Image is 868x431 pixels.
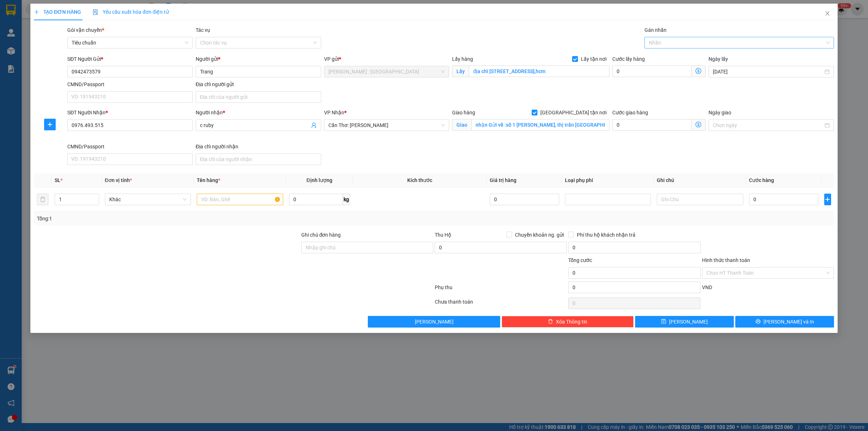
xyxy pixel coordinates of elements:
[763,318,814,326] span: [PERSON_NAME] và In
[109,194,187,205] span: Khác
[435,232,451,238] span: Thu Hộ
[93,9,98,15] img: icon
[817,4,838,24] button: Close
[502,316,634,328] button: deleteXóa Thông tin
[612,110,648,115] label: Cước giao hàng
[657,194,743,205] input: Ghi Chú
[471,119,609,131] input: Giao tận nơi
[548,319,553,325] span: delete
[635,316,734,328] button: save[PERSON_NAME]
[702,284,712,290] span: VND
[713,68,823,76] input: Ngày lấy
[324,55,450,63] div: VP gửi
[196,55,321,63] div: Người gửi
[105,177,132,183] span: Đơn vị tính
[452,110,475,115] span: Giao hàng
[661,319,666,325] span: save
[612,119,692,131] input: Cước giao hàng
[452,56,473,62] span: Lấy hàng
[654,173,746,187] th: Ghi chú
[67,27,104,33] span: Gói vận chuyển
[44,122,55,127] span: plus
[44,119,56,130] button: plus
[695,68,701,74] span: dollar-circle
[196,109,321,117] div: Người nhận
[67,80,193,88] div: CMND/Passport
[34,9,81,15] span: TẠO ĐƠN HÀNG
[34,9,39,14] span: plus
[568,257,592,263] span: Tổng cước
[37,194,48,205] button: delete
[196,80,321,88] div: Địa chỉ người gửi
[578,55,609,63] span: Lấy tận nơi
[713,121,823,129] input: Ngày giao
[695,122,701,127] span: dollar-circle
[537,109,609,117] span: [GEOGRAPHIC_DATA] tận nơi
[307,177,332,183] span: Định lượng
[824,194,831,205] button: plus
[197,177,220,183] span: Tên hàng
[196,143,321,151] div: Địa chỉ người nhận
[301,232,341,238] label: Ghi chú đơn hàng
[55,177,60,183] span: SL
[37,215,335,223] div: Tổng: 1
[301,242,433,253] input: Ghi chú đơn hàng
[196,91,321,103] input: Địa chỉ của người gửi
[644,27,667,33] label: Gán nhãn
[562,173,654,187] th: Loại phụ phí
[67,109,193,117] div: SĐT Người Nhận
[490,177,516,183] span: Giá trị hàng
[415,318,454,326] span: [PERSON_NAME]
[434,283,567,296] div: Phụ thu
[343,194,350,205] span: kg
[702,257,750,263] label: Hình thức thanh toán
[67,143,193,151] div: CMND/Passport
[368,316,500,328] button: [PERSON_NAME]
[756,319,761,325] span: printer
[328,120,445,131] span: Cần Thơ: Kho Ninh Kiều
[825,10,830,16] span: close
[469,66,609,77] input: Lấy tận nơi
[452,66,469,77] span: Lấy
[72,37,188,48] span: Tiêu chuẩn
[612,56,645,62] label: Cước lấy hàng
[735,316,834,328] button: printer[PERSON_NAME] và In
[749,177,774,183] span: Cước hàng
[825,197,831,202] span: plus
[512,231,567,239] span: Chuyển khoản ng. gửi
[196,27,210,33] label: Tác vụ
[196,153,321,165] input: Địa chỉ của người nhận
[709,110,731,115] label: Ngày giao
[490,194,559,205] input: 0
[311,122,317,128] span: user-add
[556,318,587,326] span: Xóa Thông tin
[93,9,169,15] span: Yêu cầu xuất hóa đơn điện tử
[324,110,344,115] span: VP Nhận
[328,66,445,77] span: Hồ Chí Minh : Kho Quận 12
[434,298,567,310] div: Chưa thanh toán
[612,66,692,77] input: Cước lấy hàng
[197,194,283,205] input: VD: Bàn, Ghế
[709,56,728,62] label: Ngày lấy
[574,231,638,239] span: Phí thu hộ khách nhận trả
[452,119,471,131] span: Giao
[67,55,193,63] div: SĐT Người Gửi
[669,318,708,326] span: [PERSON_NAME]
[407,177,432,183] span: Kích thước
